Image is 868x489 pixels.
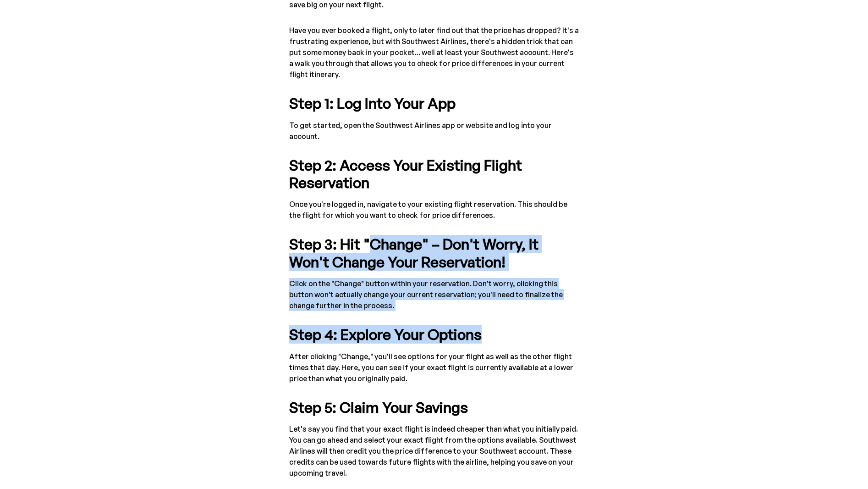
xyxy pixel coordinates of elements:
h5: Step 1: Log Into Your App [289,94,579,112]
h5: Step 2: Access Your Existing Flight Reservation [289,156,579,192]
p: To get started, open the Southwest Airlines app or website and log into your account. [289,120,579,142]
p: After clicking "Change," you'll see options for your flight as well as the other flight times tha... [289,351,579,384]
p: Have you ever booked a flight, only to later find out that the price has dropped? It's a frustrat... [289,25,579,80]
p: Let's say you find that your exact flight is indeed cheaper than what you initially paid. You can... [289,423,579,478]
h5: Step 4: Explore Your Options [289,326,579,343]
h5: Step 3: Hit "Change" – Don't Worry, It Won't Change Your Reservation! [289,235,579,271]
h5: Step 5: Claim Your Savings [289,399,579,416]
p: Click on the "Change" button within your reservation. Don't worry, clicking this button won't act... [289,278,579,311]
p: Once you're logged in, navigate to your existing flight reservation. This should be the flight fo... [289,199,579,221]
